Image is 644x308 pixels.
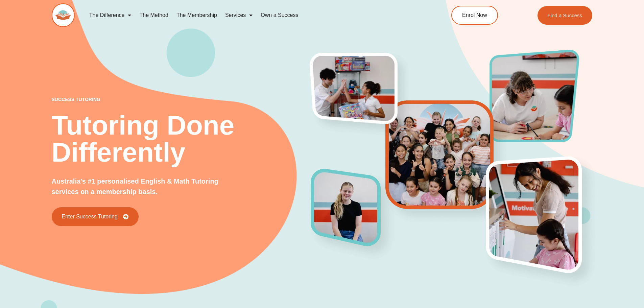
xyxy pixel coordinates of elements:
span: Enrol Now [462,13,487,18]
a: Find a Success [538,6,593,25]
a: The Method [135,7,172,23]
p: success tutoring [52,97,311,102]
p: Australia's #1 personalised English & Math Tutoring services on a membership basis. [52,176,241,197]
h2: Tutoring Done Differently [52,112,311,166]
span: Find a Success [548,13,582,18]
nav: Menu [85,7,421,23]
a: Enter Success Tutoring [52,207,139,226]
a: The Difference [85,7,136,23]
a: Enrol Now [451,6,498,25]
a: Services [221,7,257,23]
a: Own a Success [257,7,302,23]
a: The Membership [172,7,221,23]
span: Enter Success Tutoring [62,214,118,219]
